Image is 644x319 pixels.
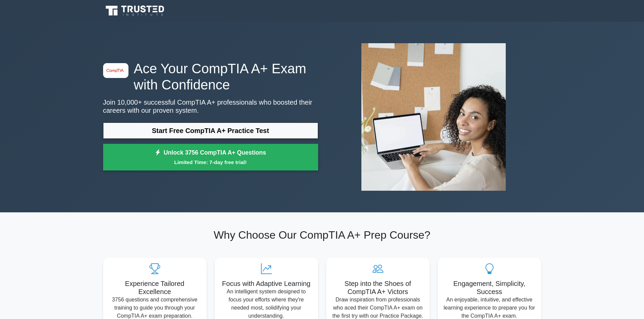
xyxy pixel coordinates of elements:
[112,158,310,166] small: Limited Time: 7-day free trial!
[332,280,424,296] h5: Step into the Shoes of CompTIA A+ Victors
[103,229,541,241] h2: Why Choose Our CompTIA A+ Prep Course?
[109,280,201,296] h5: Experience Tailored Excellence
[443,280,536,296] h5: Engagement, Simplicity, Success
[103,60,318,93] h1: Ace Your CompTIA A+ Exam with Confidence
[220,280,313,288] h5: Focus with Adaptive Learning
[103,98,318,114] p: Join 10,000+ successful CompTIA A+ professionals who boosted their careers with our proven system.
[103,144,318,171] a: Unlock 3756 CompTIA A+ QuestionsLimited Time: 7-day free trial!
[103,123,318,139] a: Start Free CompTIA A+ Practice Test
